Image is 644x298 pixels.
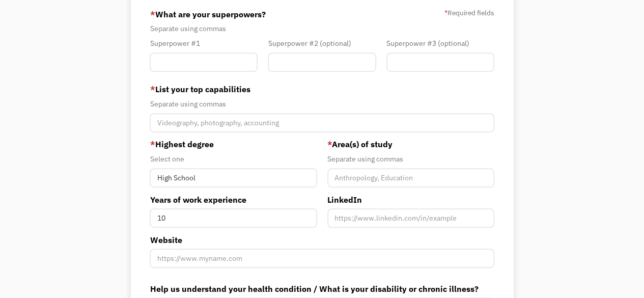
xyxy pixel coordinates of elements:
div: Separate using commas [150,22,494,35]
label: List your top capabilities [150,83,494,95]
input: https://www.linkedin.com/in/example [327,208,494,228]
input: Masters [150,168,317,187]
div: Select one [150,153,317,165]
label: Required fields [444,7,494,19]
label: Help us understand your health condition / What is your disability or chronic illness? [150,283,494,295]
div: Separate using commas [150,98,494,110]
div: Superpower #2 (optional) [268,37,376,49]
label: Area(s) of study [327,138,494,150]
input: Videography, photography, accounting [150,113,494,132]
input: https://www.myname.com [150,249,494,268]
input: 5-10 [150,208,317,228]
label: Highest degree [150,138,317,150]
label: Website [150,234,494,246]
label: What are your superpowers? [150,6,265,22]
input: Anthropology, Education [327,168,494,187]
label: LinkedIn [327,194,494,206]
div: Superpower #3 (optional) [386,37,494,49]
div: Separate using commas [327,153,494,165]
label: Years of work experience [150,194,317,206]
div: Superpower #1 [150,37,258,49]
